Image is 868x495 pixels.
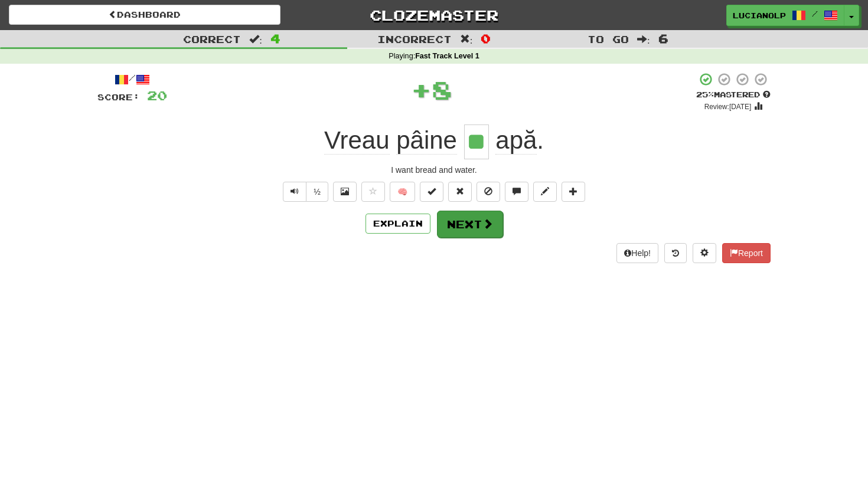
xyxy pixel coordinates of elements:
span: Score: [97,92,140,102]
span: 20 [147,88,167,103]
button: Next [437,211,503,238]
small: Review: [DATE] [704,103,752,111]
button: Add to collection (alt+a) [562,182,585,202]
a: Dashboard [9,5,280,25]
span: 4 [270,31,280,45]
span: 0 [481,31,491,45]
div: I want bread and water. [97,164,771,176]
button: Discuss sentence (alt+u) [505,182,528,202]
span: Correct [183,33,241,45]
a: lucianolp / [726,5,844,26]
span: apă [495,126,537,155]
div: Text-to-speech controls [280,182,328,202]
span: : [249,34,262,44]
button: Play sentence audio (ctl+space) [283,182,306,202]
button: Ignore sentence (alt+i) [477,182,500,202]
span: lucianolp [733,10,786,21]
span: Vreau [324,126,390,155]
span: + [411,72,432,107]
span: pâine [396,126,457,155]
span: / [812,9,818,18]
button: Reset to 0% Mastered (alt+r) [448,182,472,202]
button: Edit sentence (alt+d) [533,182,557,202]
span: To go [588,33,629,45]
button: Help! [616,243,658,263]
button: Show image (alt+x) [333,182,357,202]
span: 25 % [696,90,714,99]
a: Clozemaster [298,5,570,25]
span: 6 [658,31,668,45]
button: 🧠 [390,182,415,202]
span: . [489,126,544,155]
span: : [637,34,650,44]
span: : [460,34,473,44]
span: Incorrect [377,33,452,45]
span: 8 [432,75,452,104]
div: Mastered [696,90,771,100]
button: Report [722,243,771,263]
button: Set this sentence to 100% Mastered (alt+m) [420,182,443,202]
div: / [97,72,167,87]
button: Favorite sentence (alt+f) [361,182,385,202]
button: Round history (alt+y) [664,243,687,263]
strong: Fast Track Level 1 [415,52,479,60]
button: ½ [306,182,328,202]
button: Explain [366,214,430,234]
